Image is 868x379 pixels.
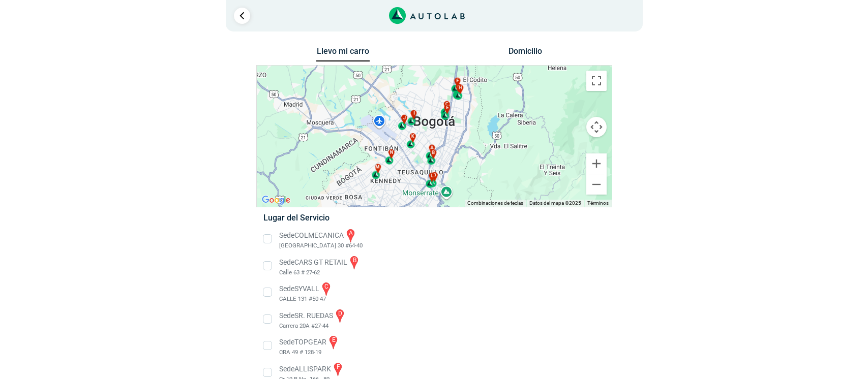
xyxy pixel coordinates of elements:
[375,164,379,171] span: m
[456,78,459,85] span: f
[586,153,607,174] button: Ampliar
[234,8,250,24] a: Ir al paso anterior
[586,117,607,137] button: Controles de visualización del mapa
[316,46,370,62] button: Llevo mi carro
[263,213,605,223] h5: Lugar del Servicio
[457,84,460,91] span: g
[467,200,523,207] button: Combinaciones de teclas
[459,84,462,91] span: h
[411,133,414,140] span: k
[431,173,433,180] span: l
[446,105,448,112] span: e
[413,110,415,117] span: i
[586,174,607,195] button: Reducir
[529,200,581,206] span: Datos del mapa ©2025
[403,115,406,122] span: j
[433,172,436,179] span: d
[586,71,607,91] button: Cambiar a la vista en pantalla completa
[445,101,448,108] span: c
[498,46,552,61] button: Domicilio
[587,200,609,206] a: Términos (se abre en una nueva pestaña)
[259,194,293,207] a: Abre esta zona en Google Maps (se abre en una nueva ventana)
[430,145,433,152] span: a
[259,194,293,207] img: Google
[390,149,393,156] span: n
[432,149,435,156] span: b
[389,10,465,20] a: Link al sitio de autolab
